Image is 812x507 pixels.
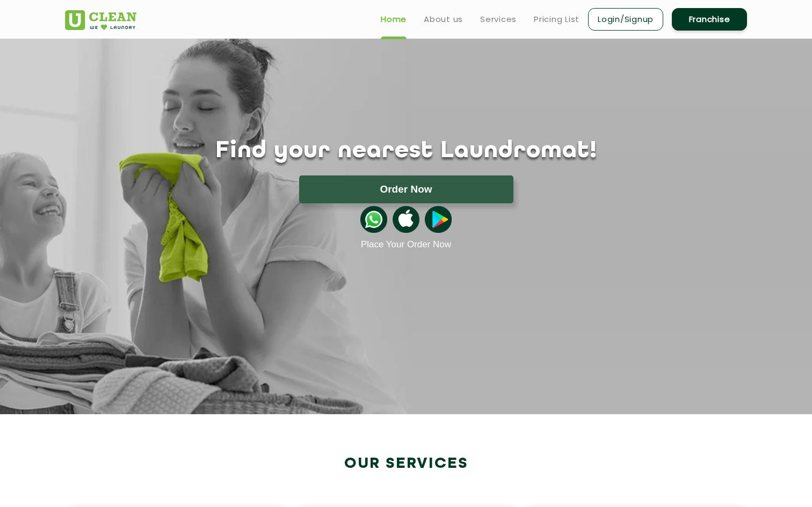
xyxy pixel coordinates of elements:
[381,13,407,26] a: Home
[65,455,747,473] h2: Our Services
[299,175,513,203] button: Order Now
[480,13,517,26] a: Services
[360,206,387,233] img: whatsappicon.png
[425,206,452,233] img: playstoreicon.png
[534,13,579,26] a: Pricing List
[393,206,419,233] img: apple-icon.png
[588,8,663,31] a: Login/Signup
[672,8,747,31] a: Franchise
[361,239,451,250] a: Place Your Order Now
[65,10,136,30] img: UClean Laundry and Dry Cleaning
[424,13,463,26] a: About us
[57,138,755,165] h1: Find your nearest Laundromat!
